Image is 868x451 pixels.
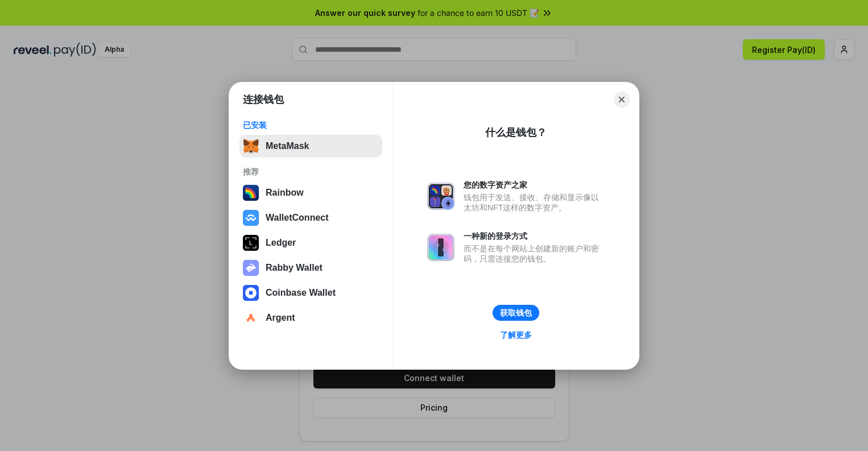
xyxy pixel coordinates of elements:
div: 推荐 [243,167,379,177]
button: Ledger [239,231,382,254]
button: Coinbase Wallet [239,282,382,304]
img: svg+xml,%3Csvg%20xmlns%3D%22http%3A%2F%2Fwww.w3.org%2F2000%2Fsvg%22%20fill%3D%22none%22%20viewBox... [427,183,454,210]
img: svg+xml,%3Csvg%20xmlns%3D%22http%3A%2F%2Fwww.w3.org%2F2000%2Fsvg%22%20fill%3D%22none%22%20viewBox... [243,260,259,276]
div: Coinbase Wallet [266,288,336,298]
button: 获取钱包 [493,305,539,321]
button: Rabby Wallet [239,256,382,279]
div: Ledger [266,238,296,248]
div: 而不是在每个网站上创建新的账户和密码，只需连接您的钱包。 [464,243,605,264]
button: Argent [239,307,382,329]
img: svg+xml,%3Csvg%20xmlns%3D%22http%3A%2F%2Fwww.w3.org%2F2000%2Fsvg%22%20fill%3D%22none%22%20viewBox... [427,234,454,261]
div: 什么是钱包？ [485,126,547,139]
img: svg+xml,%3Csvg%20fill%3D%22none%22%20height%3D%2233%22%20viewBox%3D%220%200%2035%2033%22%20width%... [243,138,259,154]
div: 您的数字资产之家 [464,180,605,190]
div: WalletConnect [266,213,329,223]
h1: 连接钱包 [243,93,284,106]
button: Rainbow [239,181,382,204]
div: 已安装 [243,120,379,130]
div: Rabby Wallet [266,263,323,273]
a: 了解更多 [493,328,539,342]
img: svg+xml,%3Csvg%20xmlns%3D%22http%3A%2F%2Fwww.w3.org%2F2000%2Fsvg%22%20width%3D%2228%22%20height%3... [243,235,259,251]
img: svg+xml,%3Csvg%20width%3D%2228%22%20height%3D%2228%22%20viewBox%3D%220%200%2028%2028%22%20fill%3D... [243,310,259,326]
div: 钱包用于发送、接收、存储和显示像以太坊和NFT这样的数字资产。 [464,192,605,213]
div: Argent [266,313,295,323]
div: 了解更多 [500,330,532,340]
img: svg+xml,%3Csvg%20width%3D%2228%22%20height%3D%2228%22%20viewBox%3D%220%200%2028%2028%22%20fill%3D... [243,285,259,301]
div: Rainbow [266,188,304,198]
button: Close [614,92,630,107]
button: MetaMask [239,135,382,158]
img: svg+xml,%3Csvg%20width%3D%2228%22%20height%3D%2228%22%20viewBox%3D%220%200%2028%2028%22%20fill%3D... [243,210,259,226]
button: WalletConnect [239,206,382,229]
div: 一种新的登录方式 [464,231,605,241]
div: MetaMask [266,141,309,151]
img: svg+xml,%3Csvg%20width%3D%22120%22%20height%3D%22120%22%20viewBox%3D%220%200%20120%20120%22%20fil... [243,185,259,201]
div: 获取钱包 [500,308,532,318]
